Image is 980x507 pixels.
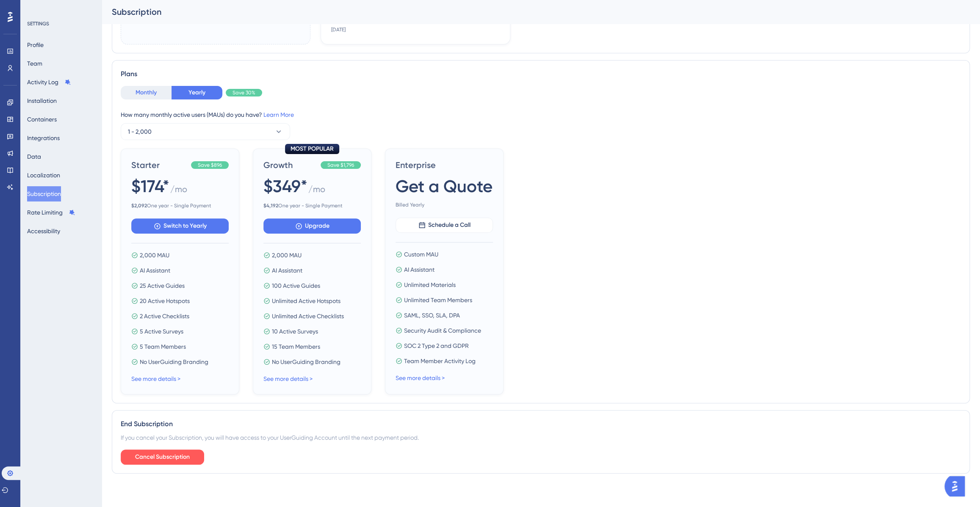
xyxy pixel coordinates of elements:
[112,6,949,18] div: Subscription
[140,326,183,336] span: 5 Active Surveys
[305,221,329,231] span: Upgrade
[404,356,476,366] span: Team Member Activity Log
[121,110,961,120] div: How many monthly active users (MAUs) do you have?
[327,162,354,168] span: Save $1,796
[308,183,325,199] span: / mo
[233,89,255,96] span: Save 30%
[404,341,469,351] span: SOC 2 Type 2 and GDPR
[428,220,471,230] span: Schedule a Call
[285,144,339,154] div: MOST POPULAR
[163,221,207,231] span: Switch to Yearly
[404,295,472,305] span: Unlimited Team Members
[131,375,180,382] a: See more details >
[27,130,60,146] button: Integrations
[272,342,320,352] span: 15 Team Members
[27,149,41,164] button: Data
[27,74,71,90] button: Activity Log
[121,69,961,79] div: Plans
[272,326,318,336] span: 10 Active Surveys
[121,449,204,465] button: Cancel Subscription
[263,202,361,209] span: One year - Single Payment
[135,452,190,462] span: Cancel Subscription
[27,56,42,71] button: Team
[140,357,208,367] span: No UserGuiding Branding
[131,202,229,209] span: One year - Single Payment
[121,86,172,99] button: Monthly
[272,265,302,276] span: AI Assistant
[131,174,169,198] span: $174*
[140,311,189,321] span: 2 Active Checklists
[404,280,456,290] span: Unlimited Materials
[27,20,96,27] div: SETTINGS
[27,205,75,220] button: Rate Limiting
[172,86,222,99] button: Yearly
[396,174,493,198] span: Get a Quote
[128,127,152,137] span: 1 - 2,000
[396,375,445,381] a: See more details >
[272,296,341,306] span: Unlimited Active Hotspots
[131,159,188,171] span: Starter
[404,325,481,336] span: Security Audit & Compliance
[263,159,317,171] span: Growth
[272,250,302,260] span: 2,000 MAU
[263,174,307,198] span: $349*
[331,26,346,33] div: [DATE]
[140,342,186,352] span: 5 Team Members
[121,123,290,140] button: 1 - 2,000
[131,218,229,234] button: Switch to Yearly
[944,474,970,499] iframe: UserGuiding AI Assistant Launcher
[131,203,147,209] b: $ 2,092
[140,281,185,291] span: 25 Active Guides
[404,265,435,275] span: AI Assistant
[140,250,169,260] span: 2,000 MAU
[404,249,438,259] span: Custom MAU
[170,183,187,199] span: / mo
[140,265,170,276] span: AI Assistant
[121,433,961,443] div: If you cancel your Subscription, you will have access to your UserGuiding Account until the next ...
[272,357,341,367] span: No UserGuiding Branding
[121,419,961,429] div: End Subscription
[404,310,460,320] span: SAML, SSO, SLA, DPA
[263,218,361,234] button: Upgrade
[140,296,190,306] span: 20 Active Hotspots
[263,203,278,209] b: $ 4,192
[263,111,294,118] a: Learn More
[272,281,320,291] span: 100 Active Guides
[396,159,493,171] span: Enterprise
[27,112,57,127] button: Containers
[27,223,60,239] button: Accessibility
[27,186,61,201] button: Subscription
[27,37,44,52] button: Profile
[198,162,222,168] span: Save $896
[263,375,313,382] a: See more details >
[396,201,493,208] span: Billed Yearly
[27,168,60,183] button: Localization
[27,93,57,108] button: Installation
[272,311,344,321] span: Unlimited Active Checklists
[396,218,493,233] button: Schedule a Call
